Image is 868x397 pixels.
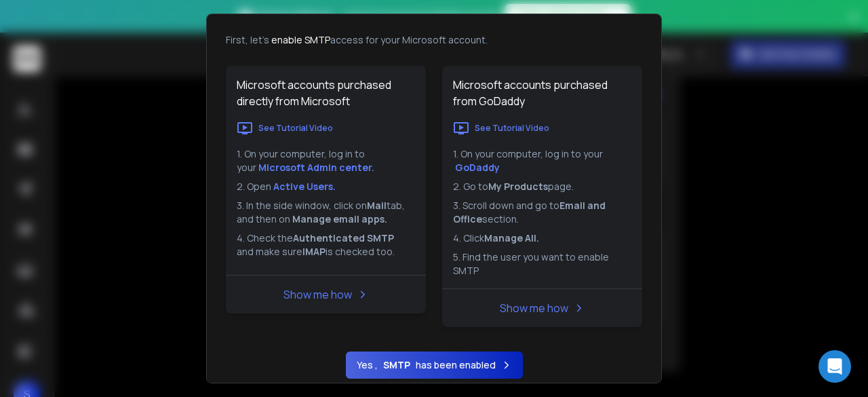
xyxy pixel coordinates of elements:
[346,352,523,379] button: Yes ,SMTPhas been enabled
[226,66,426,120] h1: Microsoft accounts purchased directly from Microsoft
[283,287,352,302] a: Show me how
[453,199,631,226] li: 3. Scroll down and go to section.
[455,161,500,174] a: GoDaddy
[293,231,394,244] b: Authenticated SMTP
[500,301,568,316] a: Show me how
[258,161,374,174] a: Microsoft Admin center.
[475,123,549,134] p: See Tutorial Video
[453,199,608,225] b: Email and Office
[383,358,410,372] b: SMTP
[273,180,336,193] a: Active Users.
[818,350,851,383] div: Open Intercom Messenger
[237,147,415,174] li: 1. On your computer, log in to your
[367,199,387,212] b: Mail
[292,212,387,225] b: Manage email apps.
[271,33,330,46] span: enable SMTP
[237,199,415,226] li: 3. In the side window, click on tab, and then on
[484,231,539,244] b: Manage All.
[453,231,631,245] li: 4. Click
[453,147,631,174] li: 1. On your computer, log in to your
[237,231,415,259] li: 4. Check the and make sure is checked too.
[488,180,548,193] b: My Products
[442,66,642,120] h1: Microsoft accounts purchased from GoDaddy
[258,123,333,134] p: See Tutorial Video
[226,33,642,47] p: First, let's access for your Microsoft account.
[237,180,415,193] li: 2. Open
[302,245,325,258] b: IMAP
[453,180,631,193] li: 2. Go to page.
[453,250,631,278] li: 5. Find the user you want to enable SMTP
